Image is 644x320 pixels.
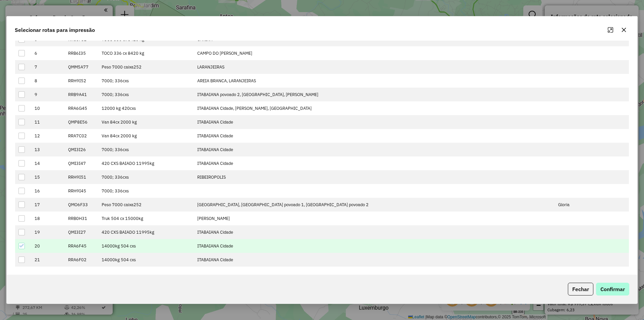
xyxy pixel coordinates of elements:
[98,239,194,253] td: 14000kg 504 cxs
[65,129,98,143] td: RRA7C02
[194,115,479,129] td: ITABAIANA Cidade
[15,26,95,34] span: Selecionar rotas para impressão
[65,60,98,74] td: QMM5A77
[194,225,479,239] td: ITABAIANA Cidade
[31,115,65,129] td: 11
[98,88,194,101] td: 7000; 336cxs
[31,170,65,184] td: 15
[98,212,194,225] td: Truk 504 cx 15000kg
[194,156,479,170] td: ITABAIANA Cidade
[554,198,629,212] td: Gloria
[31,101,65,115] td: 10
[31,225,65,239] td: 19
[98,170,194,184] td: 7000; 336cxs
[65,143,98,156] td: QMI3I26
[98,101,194,115] td: 12000 kg 420cxs
[194,74,479,88] td: AREIA BRANCA, LARANJEIRAS
[194,239,479,253] td: ITABAIANA Cidade
[65,156,98,170] td: QMI3I47
[194,198,479,212] td: [GEOGRAPHIC_DATA], [GEOGRAPHIC_DATA] povoado 1, [GEOGRAPHIC_DATA] povoado 2
[65,253,98,267] td: RRA6F02
[65,101,98,115] td: RRA6G45
[31,156,65,170] td: 14
[31,239,65,253] td: 20
[596,283,629,295] button: Confirmar
[98,156,194,170] td: 420 CXS BAIADO 11995kg
[65,212,98,225] td: RRB0H31
[65,170,98,184] td: RRH9I51
[605,25,616,35] button: Maximize
[31,88,65,101] td: 9
[98,143,194,156] td: 7000; 336cxs
[31,212,65,225] td: 18
[98,115,194,129] td: Van 84cx 2000 kg
[98,74,194,88] td: 7000; 336cxs
[98,60,194,74] td: Peso 7000 caixa252
[98,129,194,143] td: Van 84cx 2000 kg
[65,198,98,212] td: QMO6F33
[194,129,479,143] td: ITABAIANA Cidade
[98,225,194,239] td: 420 CXS BAIADO 11995kg
[194,212,479,225] td: [PERSON_NAME]
[65,74,98,88] td: RRH9I52
[31,60,65,74] td: 7
[98,198,194,212] td: Peso 7000 caixa252
[65,239,98,253] td: RRA6F45
[194,170,479,184] td: RIBEIROPOLIS
[31,253,65,267] td: 21
[65,46,98,60] td: RRB6I35
[65,225,98,239] td: QMI3I27
[31,143,65,156] td: 13
[194,60,479,74] td: LARANJEIRAS
[194,143,479,156] td: ITABAIANA Cidade
[31,184,65,198] td: 16
[31,129,65,143] td: 12
[194,88,479,101] td: ITABAIANA povoado 2, [GEOGRAPHIC_DATA], [PERSON_NAME]
[98,253,194,267] td: 14000kg 504 cxs
[98,46,194,60] td: TOCO 336 cx 8420 kg
[31,46,65,60] td: 6
[65,88,98,101] td: RRB9A41
[194,46,479,60] td: CAMPO DO [PERSON_NAME]
[194,101,479,115] td: ITABAIANA Cidade, [PERSON_NAME], [GEOGRAPHIC_DATA]
[65,115,98,129] td: QMP8E56
[568,283,593,295] button: Fechar
[65,184,98,198] td: RRH9I45
[98,184,194,198] td: 7000; 336cxs
[31,198,65,212] td: 17
[31,74,65,88] td: 8
[194,253,479,267] td: ITABAIANA Cidade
